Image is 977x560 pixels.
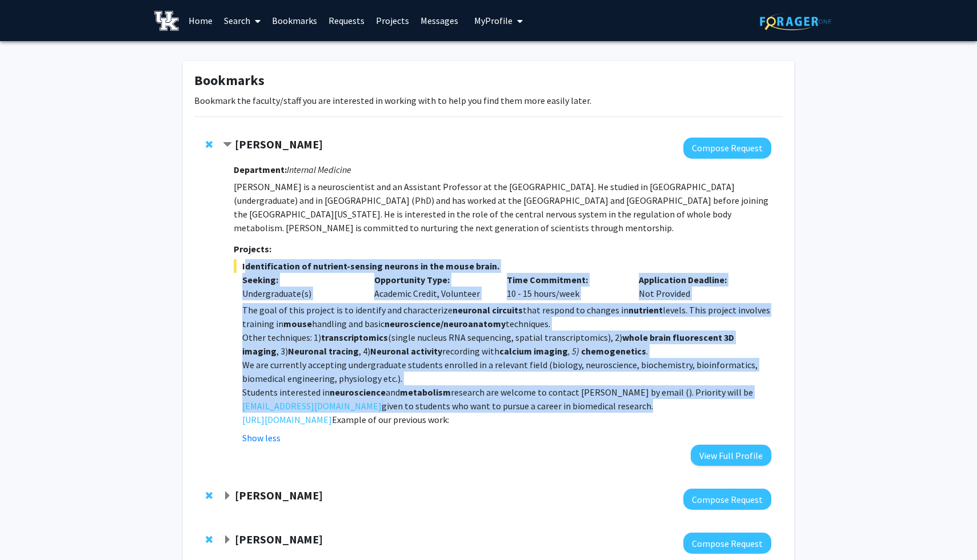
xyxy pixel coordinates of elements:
[691,445,771,466] button: View Full Profile
[683,533,771,554] button: Compose Request to Sarah D'Orazio
[568,345,579,357] em: , 5)
[474,15,512,26] span: My Profile
[194,94,783,107] p: Bookmark the faculty/staff you are interested in working with to help you find them more easily l...
[683,489,771,510] button: Compose Request to Ian Boggero
[242,413,771,426] p: Example of our previous work:
[330,386,386,398] strong: neuroscience
[234,164,287,175] strong: Department:
[507,273,622,287] p: Time Commitment:
[206,491,213,500] span: Remove Ian Boggero from bookmarks
[370,1,415,41] a: Projects
[235,137,323,151] strong: [PERSON_NAME]
[366,273,498,300] div: Academic Credit, Volunteer
[630,273,763,300] div: Not Provided
[415,1,464,41] a: Messages
[206,140,213,149] span: Remove Ioannis Papazoglou from bookmarks
[683,138,771,159] button: Compose Request to Ioannis Papazoglou
[242,273,358,287] p: Seeking:
[579,345,646,357] strong: chemogenetics
[639,273,754,287] p: Application Deadline:
[499,345,568,357] strong: calcium imaging
[234,259,771,273] span: Identification of nutrient-sensing neurons in the mouse brain.
[242,303,771,331] p: The goal of this project is to identify and characterize that respond to changes in levels. This ...
[234,208,731,233] span: e is interested in the role of the central nervous system in the regulation of whole body metabol...
[288,345,359,357] strong: Neuronal tracing
[242,331,771,358] p: Other techniques: 1) (single nucleus RNA sequencing, spatial transcriptomics), 2) , 3) , 4) recor...
[242,385,771,413] p: Students interested in and research are welcome to contact [PERSON_NAME] by email ( ). Priority w...
[266,1,323,41] a: Bookmarks
[235,488,323,502] strong: [PERSON_NAME]
[242,287,358,300] div: Undergraduate(s)
[628,304,663,316] strong: nutrient
[370,345,442,357] strong: Neuronal activity
[234,243,271,255] strong: Projects:
[374,273,490,287] p: Opportunity Type:
[287,164,351,175] i: Internal Medicine
[242,358,771,385] p: We are currently accepting undergraduate students enrolled in a relevant field (biology, neurosci...
[242,399,382,413] a: [EMAIL_ADDRESS][DOMAIN_NAME]
[242,413,332,426] a: [URL][DOMAIN_NAME]
[283,318,312,329] strong: mouse
[385,318,506,329] strong: neuroscience/neuroanatomy
[453,304,523,316] strong: neuronal circuits
[242,431,281,445] button: Show less
[498,273,631,300] div: 10 - 15 hours/week
[183,1,218,41] a: Home
[154,11,179,31] img: University of Kentucky Logo
[194,72,783,89] h1: Bookmarks
[206,535,213,544] span: Remove Sarah D'Orazio from bookmarks
[323,1,370,41] a: Requests
[9,509,49,551] iframe: Chat
[223,140,232,150] span: Contract Ioannis Papazoglou Bookmark
[321,332,388,343] strong: transcriptomics
[760,13,831,30] img: ForagerOne Logo
[234,180,771,235] p: [PERSON_NAME] is a neuroscientist and an Assistant Professor at the [GEOGRAPHIC_DATA]. He studied...
[235,532,323,546] strong: [PERSON_NAME]
[223,491,232,501] span: Expand Ian Boggero Bookmark
[218,1,266,41] a: Search
[223,535,232,545] span: Expand Sarah D'Orazio Bookmark
[400,386,451,398] strong: metabolism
